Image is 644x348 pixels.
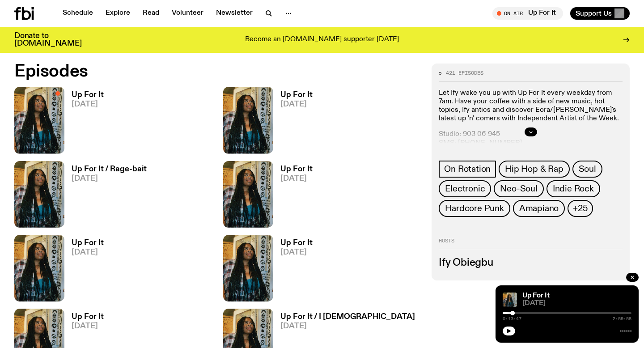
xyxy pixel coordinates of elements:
[280,175,313,182] span: [DATE]
[570,7,630,20] button: Support Us
[439,180,491,197] a: Electronic
[572,161,602,178] a: Soul
[72,323,104,330] span: [DATE]
[280,313,415,321] h3: Up For It / I [DEMOGRAPHIC_DATA]
[576,9,612,17] span: Support Us
[579,164,596,174] span: Soul
[445,184,485,194] span: Electronic
[72,166,147,173] h3: Up For It / Rage-bait
[547,180,600,197] a: Indie Rock
[72,313,104,321] h3: Up For It
[14,64,421,80] h2: Episodes
[72,249,104,256] span: [DATE]
[573,204,587,213] span: +25
[223,161,273,228] img: Ify - a Brown Skin girl with black braided twists, looking up to the side with her tongue stickin...
[14,32,82,47] h3: Donate to [DOMAIN_NAME]
[568,200,593,217] button: +25
[513,200,565,217] a: Amapiano
[211,7,258,20] a: Newsletter
[280,101,313,108] span: [DATE]
[64,239,104,301] a: Up For It[DATE]
[444,164,491,174] span: On Rotation
[14,161,64,228] img: Ify - a Brown Skin girl with black braided twists, looking up to the side with her tongue stickin...
[505,164,563,174] span: Hip Hop & Rap
[245,36,399,44] p: Become an [DOMAIN_NAME] supporter [DATE]
[280,166,313,173] h3: Up For It
[223,87,273,153] img: Ify - a Brown Skin girl with black braided twists, looking up to the side with her tongue stickin...
[223,235,273,301] img: Ify - a Brown Skin girl with black braided twists, looking up to the side with her tongue stickin...
[280,249,313,256] span: [DATE]
[57,7,98,20] a: Schedule
[72,175,147,182] span: [DATE]
[439,89,623,123] p: Let Ify wake you up with Up For It every weekday from 7am. Have your coffee with a side of new mu...
[503,293,517,307] img: Ify - a Brown Skin girl with black braided twists, looking up to the side with her tongue stickin...
[446,71,483,76] span: 421 episodes
[280,91,313,99] h3: Up For It
[14,235,64,301] img: Ify - a Brown Skin girl with black braided twists, looking up to the side with her tongue stickin...
[445,204,504,213] span: Hardcore Punk
[137,7,165,20] a: Read
[72,239,104,247] h3: Up For It
[72,91,104,99] h3: Up For It
[502,10,559,17] span: Tune in live
[273,91,313,153] a: Up For It[DATE]
[273,166,313,228] a: Up For It[DATE]
[553,184,594,194] span: Indie Rock
[503,317,521,321] span: 0:13:47
[613,317,631,321] span: 2:59:58
[494,180,543,197] a: Neo-Soul
[439,238,623,249] h2: Hosts
[439,258,623,268] h3: Ify Obiegbu
[519,204,559,213] span: Amapiano
[64,91,104,153] a: Up For It[DATE]
[166,7,209,20] a: Volunteer
[64,166,147,228] a: Up For It / Rage-bait[DATE]
[100,7,136,20] a: Explore
[439,161,496,178] a: On Rotation
[72,101,104,108] span: [DATE]
[500,184,537,194] span: Neo-Soul
[522,292,550,299] a: Up For It
[273,239,313,301] a: Up For It[DATE]
[522,300,631,307] span: [DATE]
[280,239,313,247] h3: Up For It
[14,87,64,153] img: Ify - a Brown Skin girl with black braided twists, looking up to the side with her tongue stickin...
[492,7,563,20] button: On AirUp For It
[280,323,415,330] span: [DATE]
[439,200,510,217] a: Hardcore Punk
[499,161,569,178] a: Hip Hop & Rap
